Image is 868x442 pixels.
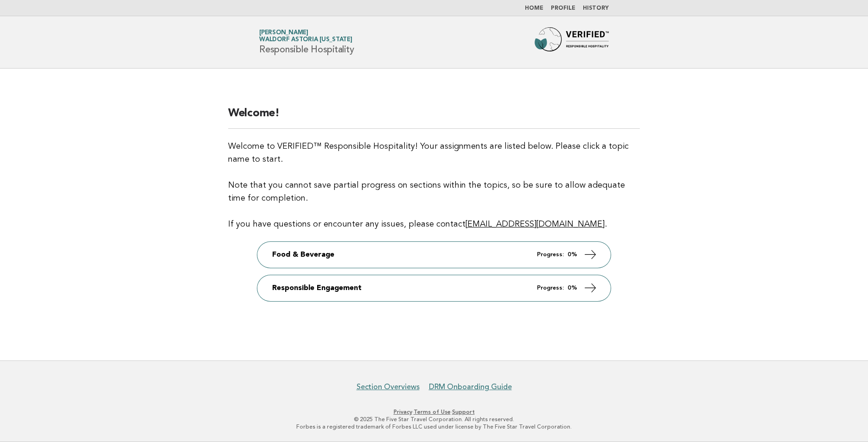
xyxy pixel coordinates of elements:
a: Support [452,409,475,415]
a: Terms of Use [414,409,451,415]
a: [EMAIL_ADDRESS][DOMAIN_NAME] [466,220,605,228]
h1: Responsible Hospitality [259,30,354,54]
strong: 0% [568,252,577,258]
em: Progress: [537,252,564,258]
a: [PERSON_NAME]Waldorf Astoria [US_STATE] [259,30,352,43]
a: Profile [551,6,575,11]
em: Progress: [537,285,564,291]
p: Welcome to VERIFIED™ Responsible Hospitality! Your assignments are listed below. Please click a t... [228,140,640,231]
a: DRM Onboarding Guide [429,382,512,391]
a: Food & Beverage Progress: 0% [257,242,611,268]
a: Section Overviews [357,382,420,391]
a: History [583,6,609,11]
span: Waldorf Astoria [US_STATE] [259,37,352,43]
h2: Welcome! [228,106,640,129]
p: · · [150,408,718,416]
a: Responsible Engagement Progress: 0% [257,275,611,301]
strong: 0% [568,285,577,291]
p: © 2025 The Five Star Travel Corporation. All rights reserved. [150,416,718,423]
a: Home [525,6,543,11]
p: Forbes is a registered trademark of Forbes LLC used under license by The Five Star Travel Corpora... [150,423,718,430]
a: Privacy [394,409,412,415]
img: Forbes Travel Guide [535,27,609,57]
